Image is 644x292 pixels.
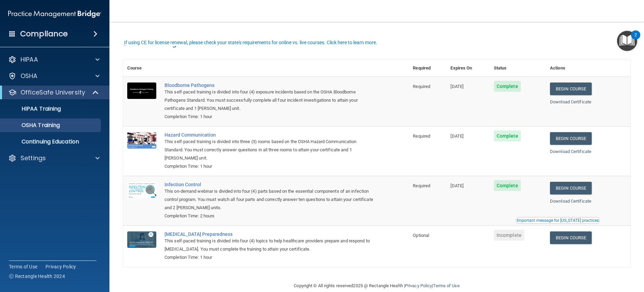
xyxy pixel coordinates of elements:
th: Actions [546,60,630,77]
button: Read this if you are a dental practitioner in the state of CA [516,217,600,224]
span: Required [413,84,430,89]
div: Completion Time: 2 hours [165,212,374,220]
p: Continuing Education [4,138,98,145]
span: Complete [494,130,521,141]
span: [DATE] [450,134,463,139]
span: Optional [413,233,429,238]
p: HIPAA [21,55,38,64]
p: OSHA [21,72,38,80]
p: OfficeSafe University [21,88,85,97]
button: Open Resource Center, 2 new notifications [617,31,637,51]
a: Hazard Communication [165,132,374,138]
span: Incomplete [494,230,524,241]
div: This self-paced training is divided into four (4) exposure incidents based on the OSHA Bloodborne... [165,88,374,113]
p: HIPAA Training [4,105,61,112]
h4: OSHA Training [123,38,630,48]
a: Begin Course [550,132,592,145]
div: This self-paced training is divided into four (4) topics to help healthcare providers prepare and... [165,237,374,253]
div: Important message for [US_STATE] practices [517,218,599,223]
div: 2 [634,35,637,44]
th: Expires On [446,60,489,77]
a: [MEDICAL_DATA] Preparedness [165,231,374,237]
span: Complete [494,81,521,92]
p: OSHA Training [4,122,60,129]
a: OSHA [8,72,100,80]
div: Completion Time: 1 hour [165,253,374,262]
div: If using CE for license renewal, please check your state's requirements for online vs. live cours... [124,40,377,45]
button: If using CE for license renewal, please check your state's requirements for online vs. live cours... [123,39,378,46]
a: HIPAA [8,55,100,64]
img: PMB logo [8,7,101,21]
span: Ⓒ Rectangle Health 2024 [9,273,65,280]
span: [DATE] [450,84,463,89]
a: Privacy Policy [45,263,76,270]
a: OfficeSafe University [8,88,99,97]
a: Begin Course [550,182,592,194]
a: Download Certificate [550,199,591,204]
div: Completion Time: 1 hour [165,113,374,121]
th: Course [123,60,160,77]
a: Terms of Use [433,283,459,288]
div: This self-paced training is divided into three (3) rooms based on the OSHA Hazard Communication S... [165,138,374,162]
th: Status [490,60,546,77]
div: Completion Time: 1 hour [165,162,374,170]
span: Complete [494,180,521,191]
a: Bloodborne Pathogens [165,82,374,88]
a: Download Certificate [550,99,591,104]
div: This on-demand webinar is divided into four (4) parts based on the essential components of an inf... [165,187,374,212]
th: Required [409,60,446,77]
a: Begin Course [550,82,592,95]
a: Terms of Use [9,263,37,270]
a: Download Certificate [550,149,591,154]
h4: Compliance [20,29,68,39]
span: Required [413,134,430,139]
a: Settings [8,154,100,162]
a: Infection Control [165,182,374,187]
a: Privacy Policy [405,283,432,288]
span: Required [413,183,430,188]
a: Begin Course [550,231,592,244]
span: [DATE] [450,183,463,188]
p: Settings [21,154,46,162]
